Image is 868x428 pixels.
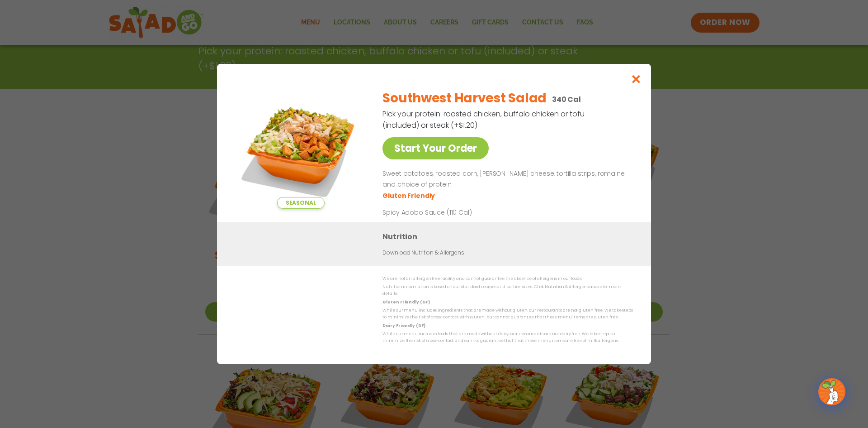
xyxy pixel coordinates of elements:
a: Download Nutrition & Allergens [382,249,464,257]
button: Close modal [622,64,651,94]
strong: Dairy Friendly (DF) [382,323,425,328]
p: Spicy Adobo Sauce (110 Cal) [382,208,550,217]
strong: Gluten Friendly (GF) [382,299,429,305]
p: 340 Cal [552,94,581,105]
h3: Nutrition [382,231,637,242]
p: While our menu includes foods that are made without dairy, our restaurants are not dairy free. We... [382,331,633,345]
p: Sweet potatoes, roasted corn, [PERSON_NAME] cheese, tortilla strips, romaine and choice of protein. [382,168,629,190]
img: Featured product photo for Southwest Harvest Salad [237,82,364,209]
h2: Southwest Harvest Salad [382,89,547,108]
p: We are not an allergen free facility and cannot guarantee the absence of allergens in our foods. [382,275,633,282]
p: While our menu includes ingredients that are made without gluten, our restaurants are not gluten ... [382,307,633,321]
span: Seasonal [277,197,325,209]
a: Start Your Order [382,137,489,159]
p: Pick your protein: roasted chicken, buffalo chicken or tofu (included) or steak (+$1.20) [382,108,586,131]
li: Gluten Friendly [382,191,436,201]
img: wpChatIcon [819,379,844,404]
p: Nutrition information is based on our standard recipes and portion sizes. Click Nutrition & Aller... [382,284,633,298]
